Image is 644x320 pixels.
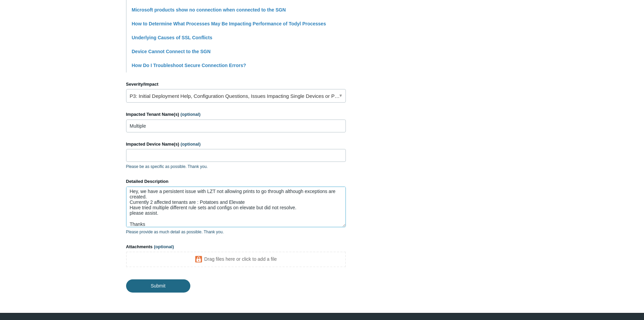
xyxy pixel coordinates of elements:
[126,81,346,88] label: Severity/Impact
[132,35,213,40] a: Underlying Causes of SSL Conflicts
[126,111,346,118] label: Impacted Tenant Name(s)
[132,21,326,26] a: How to Determine What Processes May Be Impacting Performance of Todyl Processes
[132,63,246,68] a: How Do I Troubleshoot Secure Connection Errors?
[126,178,346,185] label: Detailed Description
[132,7,286,13] a: Microsoft products show no connection when connected to the SGN
[181,112,200,117] span: (optional)
[154,244,174,249] span: (optional)
[126,141,346,148] label: Impacted Device Name(s)
[126,89,346,103] a: P3: Initial Deployment Help, Configuration Questions, Issues Impacting Single Devices or Past Out...
[132,49,211,54] a: Device Cannot Connect to the SGN
[126,279,190,292] input: Submit
[181,142,200,147] span: (optional)
[126,229,346,235] p: Please provide as much detail as possible. Thank you.
[126,243,346,250] label: Attachments
[126,164,346,170] p: Please be as specific as possible. Thank you.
